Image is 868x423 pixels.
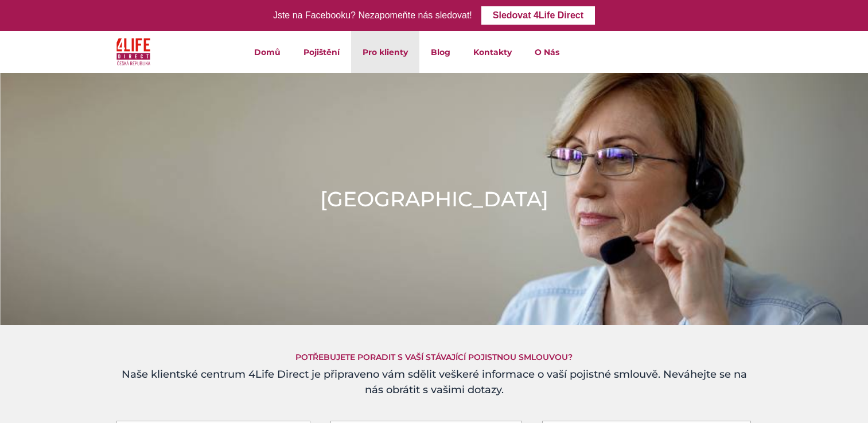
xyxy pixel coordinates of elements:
div: Jste na Facebooku? Nezapomeňte nás sledovat! [273,7,472,24]
a: Kontakty [462,31,523,73]
a: Domů [243,31,292,73]
a: Blog [419,31,462,73]
img: 4Life Direct Česká republika logo [116,36,151,68]
h4: Naše klientské centrum 4Life Direct je připraveno vám sdělit veškeré informace o vaší pojistné sm... [116,367,753,398]
h1: [GEOGRAPHIC_DATA] [320,185,548,213]
h5: Potřebujete poradit s vaší stávající pojistnou smlouvou? [116,352,753,362]
a: Sledovat 4Life Direct [481,6,595,25]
